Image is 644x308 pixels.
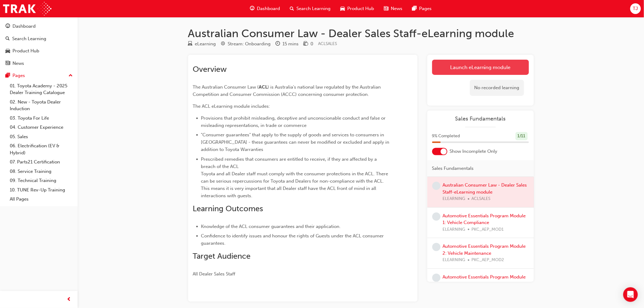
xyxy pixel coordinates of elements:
[201,115,387,128] span: Provisions that prohibit misleading, deceptive and unconscionable conduct and false or misleading...
[5,61,10,66] span: news-icon
[67,296,72,303] span: prev-icon
[7,114,75,123] a: 03. Toyota For Life
[470,80,524,96] div: No recorded learning
[201,132,391,152] span: "Consumer guarantees" that apply to the supply of goods and services to consumers in [GEOGRAPHIC_...
[5,24,10,29] span: guage-icon
[412,5,417,12] span: pages-icon
[12,47,39,54] div: Product Hub
[259,84,268,90] span: ACL
[188,41,193,47] span: learningResourceType_ELEARNING-icon
[384,5,389,12] span: news-icon
[2,70,75,81] button: Pages
[379,2,408,15] a: news-iconNews
[630,3,641,14] button: TJ
[7,185,75,195] a: 10. TUNE Rev-Up Training
[193,84,382,97] span: ) is Australia's national law regulated by the Australian Competition and Consumer Commission (AC...
[5,36,10,42] span: search-icon
[5,48,10,54] span: car-icon
[193,271,236,277] span: All Dealer Sales Staff
[201,224,341,229] span: Knowledge of the ACL consumer guarantees and their application.
[2,58,75,69] a: News
[408,2,437,15] a: pages-iconPages
[432,115,529,122] a: Sales Fundamentals
[257,5,280,12] span: Dashboard
[443,274,526,287] a: Automotive Essentials Program Module 3: Technical Knowledge
[450,148,498,155] span: Show Incomplete Only
[472,226,504,233] span: PKC_AEP_MOD1
[193,251,251,261] span: Target Audience
[2,33,75,44] a: Search Learning
[432,274,440,282] span: learningRecordVerb_NONE-icon
[193,103,270,109] span: The ACL eLearning module includes:
[12,35,46,42] div: Search Learning
[276,40,299,48] div: Duration
[193,204,263,213] span: Learning Outcomes
[419,5,432,12] span: Pages
[68,72,73,80] span: up-icon
[221,41,226,47] span: target-icon
[283,40,299,47] div: 15 mins
[201,156,390,198] span: Prescribed remedies that consumers are entitled to receive, if they are affected by a breach of t...
[304,41,308,47] span: money-icon
[188,40,216,48] div: Type
[341,5,345,12] span: car-icon
[311,40,313,47] div: 0
[297,5,331,12] span: Search Learning
[7,167,75,176] a: 08. Service Training
[5,73,10,79] span: pages-icon
[7,81,75,97] a: 01. Toyota Academy - 2025 Dealer Training Catalogue
[443,226,465,233] span: ELEARNING
[193,84,259,90] span: The Australian Consumer Law (
[7,97,75,114] a: 02. New - Toyota Dealer Induction
[2,19,75,70] button: DashboardSearch LearningProduct HubNews
[228,40,271,47] div: Stream: Onboarding
[432,243,440,251] span: learningRecordVerb_NONE-icon
[516,132,528,140] div: 1 / 11
[12,23,36,30] div: Dashboard
[12,60,24,67] div: News
[304,40,313,48] div: Price
[2,45,75,57] a: Product Hub
[7,176,75,185] a: 09. Technical Training
[7,141,75,157] a: 06. Electrification (EV & Hybrid)
[7,123,75,132] a: 04. Customer Experience
[290,5,294,12] span: search-icon
[7,157,75,167] a: 07. Parts21 Certification
[336,2,379,15] a: car-iconProduct Hub
[2,21,75,32] a: Dashboard
[432,165,474,172] span: Sales Fundamentals
[7,194,75,204] a: All Pages
[201,233,385,246] span: Confidence to identify issues and honour the rights of Guests under the ACL consumer guarantees.
[195,40,216,47] div: eLearning
[245,2,285,15] a: guage-iconDashboard
[193,65,227,74] span: Overview
[12,72,25,79] div: Pages
[443,243,526,256] a: Automotive Essentials Program Module 2: Vehicle Maintenance
[7,132,75,142] a: 05. Sales
[318,41,337,46] span: Learning resource code
[432,182,440,190] span: learningRecordVerb_NONE-icon
[432,212,440,221] span: learningRecordVerb_NONE-icon
[472,257,504,264] span: PKC_AEP_MOD2
[623,287,638,302] div: Open Intercom Messenger
[432,60,529,75] a: Launch eLearning module
[3,2,51,16] img: Trak
[285,2,336,15] a: search-iconSearch Learning
[221,40,271,48] div: Stream
[443,257,465,264] span: ELEARNING
[633,5,638,12] span: TJ
[276,41,280,47] span: clock-icon
[432,133,460,140] span: 9 % Completed
[391,5,403,12] span: News
[443,213,526,226] a: Automotive Essentials Program Module 1: Vehicle Compliance
[250,5,255,12] span: guage-icon
[188,27,534,40] h1: Australian Consumer Law - Dealer Sales Staff-eLearning module
[348,5,374,12] span: Product Hub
